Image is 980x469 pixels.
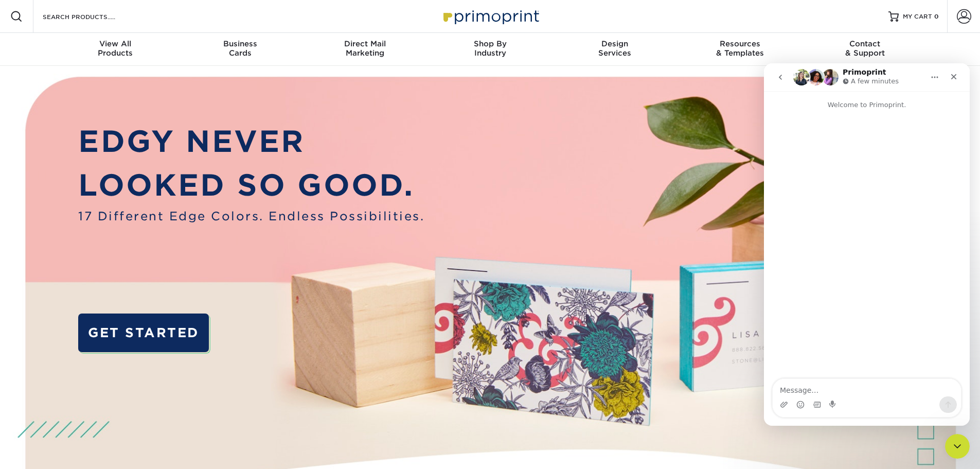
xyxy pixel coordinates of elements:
[302,33,427,66] a: Direct MailMarketing
[177,39,302,48] span: Business
[553,39,678,48] span: Design
[427,39,553,48] span: Shop By
[177,39,302,58] div: Cards
[934,13,939,20] span: 0
[427,39,553,58] div: Industry
[945,434,970,459] iframe: Intercom live chat
[803,39,928,58] div: & Support
[439,5,542,27] img: Primoprint
[678,33,803,66] a: Resources& Templates
[53,39,178,48] span: View All
[764,63,970,426] iframe: Intercom live chat
[53,39,178,58] div: Products
[803,39,928,48] span: Contact
[78,119,424,164] p: EDGY NEVER
[302,39,427,48] span: Direct Mail
[302,39,427,58] div: Marketing
[78,314,208,352] a: GET STARTED
[177,33,302,66] a: BusinessCards
[427,33,553,66] a: Shop ByIndustry
[78,163,424,207] p: LOOKED SO GOOD.
[803,33,928,66] a: Contact& Support
[903,12,932,21] span: MY CART
[78,207,424,225] span: 17 Different Edge Colors. Endless Possibilities.
[553,33,678,66] a: DesignServices
[678,39,803,58] div: & Templates
[678,39,803,48] span: Resources
[53,33,178,66] a: View AllProducts
[553,39,678,58] div: Services
[42,10,142,23] input: SEARCH PRODUCTS.....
